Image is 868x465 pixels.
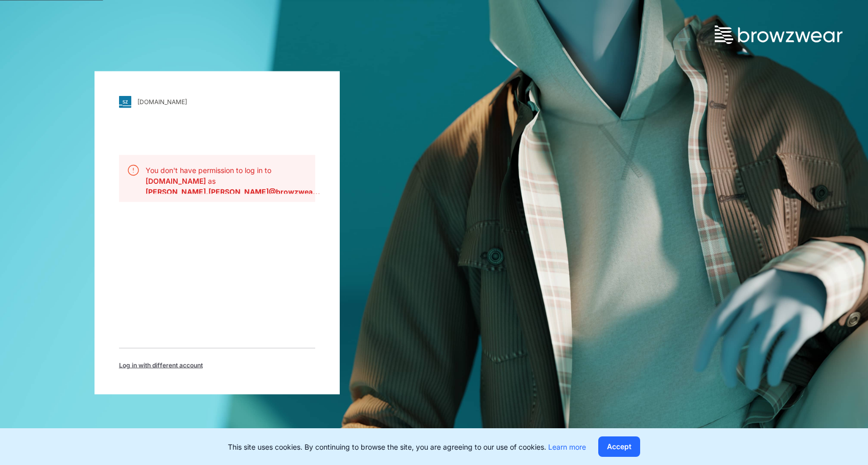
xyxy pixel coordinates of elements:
[146,187,320,195] b: olga.nagula@browzwear.com
[119,95,315,108] a: [DOMAIN_NAME]
[119,95,131,108] img: svg+xml;base64,PHN2ZyB3aWR0aD0iMjgiIGhlaWdodD0iMjgiIHZpZXdCb3g9IjAgMCAyOCAyOCIgZmlsbD0ibm9uZSIgeG...
[119,360,203,370] span: Log in with different account
[127,164,139,176] img: svg+xml;base64,PHN2ZyB3aWR0aD0iMjQiIGhlaWdodD0iMjQiIHZpZXdCb3g9IjAgMCAyNCAyNCIgZmlsbD0ibm9uZSIgeG...
[598,436,640,457] button: Accept
[137,98,187,106] div: [DOMAIN_NAME]
[548,443,586,451] a: Learn more
[228,442,586,452] p: This site uses cookies. By continuing to browse the site, you are agreeing to our use of cookies.
[146,164,320,186] p: You don't have permission to log in to as
[715,26,842,44] img: browzwear-logo.73288ffb.svg
[146,176,208,185] b: [DOMAIN_NAME]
